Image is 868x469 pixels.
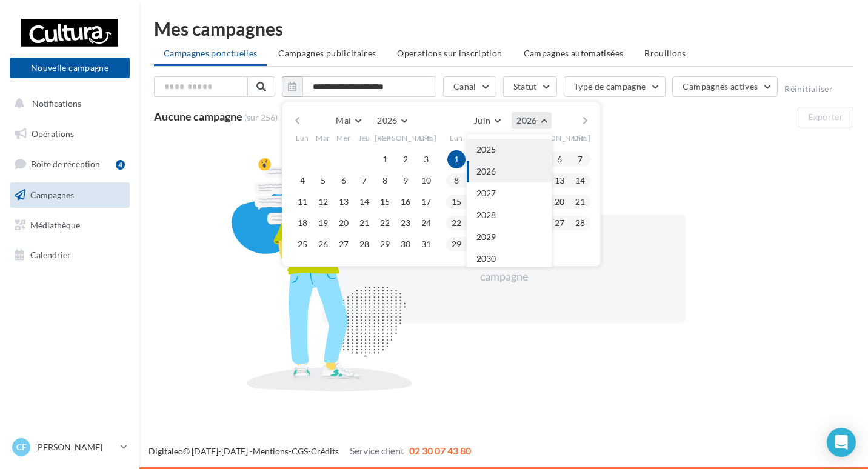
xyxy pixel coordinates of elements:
[469,112,505,129] button: Juin
[376,193,394,211] button: 15
[293,214,312,232] button: 18
[293,171,312,190] button: 4
[16,441,27,453] span: CF
[376,235,394,253] button: 29
[417,214,435,232] button: 24
[10,58,130,78] button: Nouvelle campagne
[467,161,552,182] button: 2026
[529,133,591,143] span: [PERSON_NAME]
[314,193,332,211] button: 12
[154,110,242,123] span: Aucune campagne
[32,98,81,108] span: Notifications
[278,48,376,58] span: Campagnes publicitaires
[372,112,412,129] button: 2026
[503,76,557,97] button: Statut
[550,193,569,211] button: 20
[376,214,394,232] button: 22
[336,115,351,125] span: Mai
[573,133,587,143] span: Dim
[10,436,130,459] a: CF [PERSON_NAME]
[417,171,435,190] button: 10
[417,150,435,168] button: 3
[30,219,80,230] span: Médiathèque
[149,446,471,456] span: © [DATE]-[DATE] - - -
[358,133,370,143] span: Jeu
[396,193,415,211] button: 16
[476,188,496,198] span: 2027
[35,441,116,453] p: [PERSON_NAME]
[7,151,132,177] a: Boîte de réception4
[443,76,496,97] button: Canal
[355,193,373,211] button: 14
[476,253,496,264] span: 2030
[314,171,332,190] button: 5
[335,235,353,253] button: 27
[644,48,686,58] span: Brouillons
[335,214,353,232] button: 20
[447,171,466,190] button: 8
[447,214,466,232] button: 22
[244,111,278,124] span: (sur 256)
[335,193,353,211] button: 13
[417,193,435,211] button: 17
[31,159,100,169] span: Boîte de réception
[476,231,496,242] span: 2029
[116,160,125,170] div: 4
[571,171,589,190] button: 14
[376,150,394,168] button: 1
[7,242,132,268] a: Calendrier
[355,235,373,253] button: 28
[571,150,589,168] button: 7
[571,193,589,211] button: 21
[476,210,496,220] span: 2028
[311,446,339,456] a: Crédits
[476,144,496,155] span: 2025
[683,81,758,91] span: Campagnes actives
[550,171,569,190] button: 13
[447,235,466,253] button: 29
[564,76,666,97] button: Type de campagne
[376,171,394,190] button: 8
[355,214,373,232] button: 21
[7,182,132,208] a: Campagnes
[467,182,552,204] button: 2027
[350,445,404,456] span: Service client
[474,115,490,125] span: Juin
[450,133,463,143] span: Lun
[409,445,471,456] span: 02 30 07 43 80
[32,128,74,139] span: Opérations
[447,193,466,211] button: 15
[292,446,308,456] a: CGS
[417,235,435,253] button: 31
[467,248,552,270] button: 2030
[7,121,132,147] a: Opérations
[467,204,552,226] button: 2028
[524,48,624,58] span: Campagnes automatisées
[396,235,415,253] button: 30
[397,48,502,58] span: Operations sur inscription
[399,253,608,284] div: Vous n'avez encore envoyé aucune campagne
[550,150,569,168] button: 6
[154,19,853,38] div: Mes campagnes
[798,107,853,127] button: Exporter
[550,214,569,232] button: 27
[293,193,312,211] button: 11
[396,171,415,190] button: 9
[316,133,330,143] span: Mar
[784,84,833,94] button: Réinitialiser
[827,428,856,457] div: Open Intercom Messenger
[331,112,366,129] button: Mai
[672,76,778,97] button: Campagnes actives
[512,112,551,129] button: 2026
[7,213,132,238] a: Médiathèque
[335,171,353,190] button: 6
[293,235,312,253] button: 25
[314,235,332,253] button: 26
[467,226,552,248] button: 2029
[253,446,289,456] a: Mentions
[571,214,589,232] button: 28
[7,91,127,116] button: Notifications
[396,150,415,168] button: 2
[30,190,74,200] span: Campagnes
[419,133,433,143] span: Dim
